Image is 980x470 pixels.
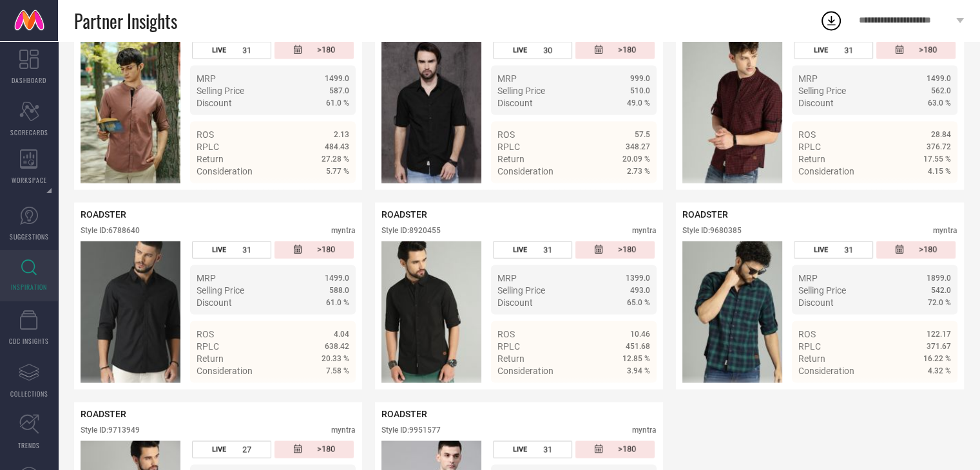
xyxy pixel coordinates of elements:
div: Style ID: 8920455 [381,226,441,235]
div: Number of days since the style was first listed on the platform [575,441,655,458]
span: MRP [197,73,216,84]
span: Partner Insights [74,8,177,34]
span: MRP [798,73,818,84]
img: Style preview image [81,241,180,383]
a: Details [909,189,951,200]
span: SUGGESTIONS [10,232,49,241]
a: Details [608,389,650,399]
span: LIVE [513,46,527,55]
span: Discount [497,297,533,308]
span: LIVE [212,246,226,254]
span: Selling Price [197,285,244,296]
span: MRP [197,273,216,283]
span: 17.55 % [923,155,951,164]
span: Discount [197,98,232,108]
span: Consideration [197,166,253,176]
span: Return [197,353,224,364]
a: Details [608,189,650,200]
span: 5.77 % [326,167,349,176]
span: 57.5 [635,130,650,139]
span: 7.58 % [326,366,349,375]
span: DASHBOARD [12,75,46,85]
span: LIVE [212,46,226,55]
div: Click to view image [381,42,481,183]
img: Style preview image [381,42,481,183]
span: 587.0 [329,86,349,95]
span: Details [621,389,650,399]
span: 4.32 % [928,366,951,375]
span: 484.43 [325,142,349,151]
div: myntra [632,426,657,435]
span: RPLC [798,142,821,152]
div: myntra [331,426,356,435]
span: RPLC [197,341,219,352]
span: Discount [497,98,533,108]
span: Selling Price [798,86,846,96]
div: Click to view image [682,42,782,183]
span: SCORECARDS [10,127,48,137]
span: 348.27 [626,142,650,151]
span: >180 [618,245,636,256]
span: 562.0 [931,86,951,95]
div: Number of days the style has been live on the platform [493,241,572,259]
span: Details [922,389,951,399]
span: MRP [798,273,818,283]
span: >180 [919,45,937,56]
div: Number of days the style has been live on the platform [192,42,271,59]
span: Selling Price [497,86,545,96]
span: LIVE [513,446,527,454]
span: ROS [197,129,214,140]
div: Style ID: 9713949 [81,426,140,435]
span: 31 [543,245,552,255]
span: Details [320,189,349,200]
span: 31 [844,46,853,55]
div: Number of days since the style was first listed on the platform [274,441,354,458]
span: Discount [197,297,232,308]
div: Number of days since the style was first listed on the platform [274,241,354,259]
div: Click to view image [381,241,481,383]
span: ROADSTER [81,209,126,220]
span: ROADSTER [381,409,427,419]
span: 451.68 [626,342,650,351]
div: Number of days the style has been live on the platform [794,241,873,259]
span: 2.73 % [627,167,650,176]
span: 20.09 % [622,155,650,164]
div: Number of days since the style was first listed on the platform [274,42,354,59]
div: myntra [331,226,356,235]
span: CDC INSIGHTS [9,336,49,346]
div: Number of days the style has been live on the platform [493,42,572,59]
span: 65.0 % [627,298,650,307]
div: Number of days the style has been live on the platform [192,241,271,259]
span: Consideration [497,166,553,176]
span: Details [320,389,349,399]
div: Number of days since the style was first listed on the platform [876,241,956,259]
span: TRENDS [18,440,40,450]
span: 27.28 % [322,155,349,164]
span: 12.85 % [622,354,650,363]
span: 31 [242,245,251,255]
span: 542.0 [931,286,951,295]
div: Click to view image [81,241,180,383]
span: 999.0 [630,74,650,83]
span: MRP [497,73,517,84]
span: >180 [317,45,335,56]
span: 510.0 [630,86,650,95]
span: ROS [497,129,515,140]
div: Number of days the style has been live on the platform [192,441,271,458]
img: Style preview image [381,241,481,383]
span: ROADSTER [381,209,427,220]
span: Selling Price [197,86,244,96]
span: >180 [317,444,335,455]
span: ROADSTER [81,409,126,419]
span: 61.0 % [326,99,349,108]
span: Selling Price [497,285,545,296]
span: 376.72 [927,142,951,151]
span: ROS [197,329,214,339]
div: Number of days the style has been live on the platform [493,441,572,458]
span: Return [197,154,224,164]
span: 638.42 [325,342,349,351]
span: Consideration [798,366,854,376]
span: Selling Price [798,285,846,296]
span: RPLC [497,341,520,352]
span: WORKSPACE [12,175,47,185]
